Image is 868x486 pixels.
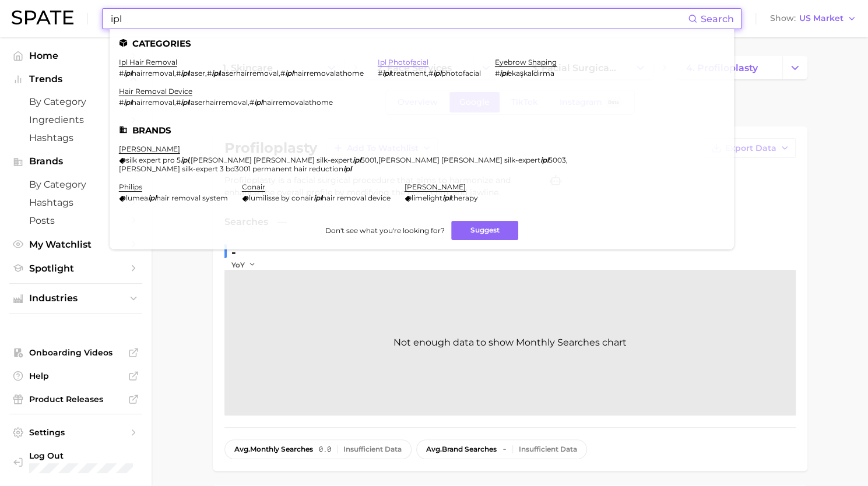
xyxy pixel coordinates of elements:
[799,15,844,22] span: US Market
[9,212,142,230] a: Posts
[119,182,142,191] a: philips
[701,13,734,24] span: Search
[29,197,122,208] span: Hashtags
[234,445,250,453] abbr: average
[234,445,313,453] span: monthly searches
[353,156,361,164] em: ipl
[770,15,796,22] span: Show
[29,394,122,404] span: Product Releases
[382,69,391,78] em: ipl
[231,260,256,270] button: YoY
[189,69,205,78] span: laser
[119,125,725,135] li: Brands
[433,69,441,78] em: ipl
[29,215,122,226] span: Posts
[405,182,466,191] a: [PERSON_NAME]
[189,98,248,107] span: laserhairremoval
[361,156,377,164] span: 5001
[29,371,122,381] span: Help
[9,390,142,408] a: Product Releases
[428,69,433,78] span: #
[9,111,142,129] a: Ingredients
[293,69,364,78] span: hairremovalathome
[212,69,220,78] em: ipl
[9,344,142,361] a: Onboarding Videos
[181,98,189,107] em: ipl
[119,98,124,107] span: #
[224,270,796,415] div: Not enough data to show Monthly Searches chart
[29,132,122,143] span: Hashtags
[343,164,352,173] em: ipl
[231,260,245,270] span: YoY
[549,156,566,164] span: 5003
[249,193,314,202] span: lumilisse by conair
[132,69,174,78] span: hairremoval
[9,129,142,147] a: Hashtags
[391,69,427,78] span: treatment
[12,10,73,24] img: SPATE
[9,93,142,111] a: by Category
[314,193,322,202] em: ipl
[119,156,711,173] div: , , ,
[378,69,481,78] div: ,
[441,69,481,78] span: photofacial
[29,114,122,125] span: Ingredients
[378,58,428,66] a: ipl photofacial
[767,11,859,26] button: ShowUS Market
[29,96,122,107] span: by Category
[181,156,189,164] em: ipl
[9,153,142,170] button: Brands
[9,47,142,65] a: Home
[29,179,122,190] span: by Category
[176,98,181,107] span: #
[285,69,293,78] em: ipl
[426,445,442,453] abbr: average
[156,193,228,202] span: hair removal system
[416,439,587,459] button: avg.brand searches-Insufficient Data
[254,98,262,107] em: ipl
[29,293,122,304] span: Industries
[9,290,142,307] button: Industries
[124,98,132,107] em: ipl
[29,263,122,274] span: Spotlight
[540,156,549,164] em: ipl
[119,98,333,107] div: , ,
[519,445,577,453] div: Insufficient Data
[119,38,725,48] li: Categories
[412,193,442,202] span: limelight
[319,445,331,453] span: 0.0
[29,50,122,61] span: Home
[176,69,181,78] span: #
[378,69,382,78] span: #
[280,69,285,78] span: #
[29,347,122,358] span: Onboarding Videos
[231,243,264,262] div: -
[9,259,142,277] a: Spotlight
[378,156,540,164] span: [PERSON_NAME] [PERSON_NAME] silk-expert
[9,447,142,477] a: Log out. Currently logged in with e-mail marwat@spate.nyc.
[9,367,142,385] a: Help
[9,424,142,441] a: Settings
[181,69,189,78] em: ipl
[132,98,174,107] span: hairremoval
[224,439,412,459] button: avg.monthly searches0.0Insufficient Data
[705,138,796,158] button: Export Data
[119,145,180,153] a: [PERSON_NAME]
[29,450,133,461] span: Log Out
[262,98,333,107] span: hairremovalathome
[322,193,391,202] span: hair removal device
[220,69,279,78] span: laserhairremoval
[249,98,254,107] span: #
[29,156,122,167] span: Brands
[442,193,451,202] em: ipl
[29,239,122,250] span: My Watchlist
[9,193,142,212] a: Hashtags
[495,69,500,78] span: #
[207,69,212,78] span: #
[119,164,343,173] span: [PERSON_NAME] silk-expert 3 bd3001 permanent hair reduction
[9,235,142,253] a: My Watchlist
[119,87,192,96] a: hair removal device
[725,143,776,153] span: Export Data
[29,427,122,438] span: Settings
[119,58,177,66] a: ipl hair removal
